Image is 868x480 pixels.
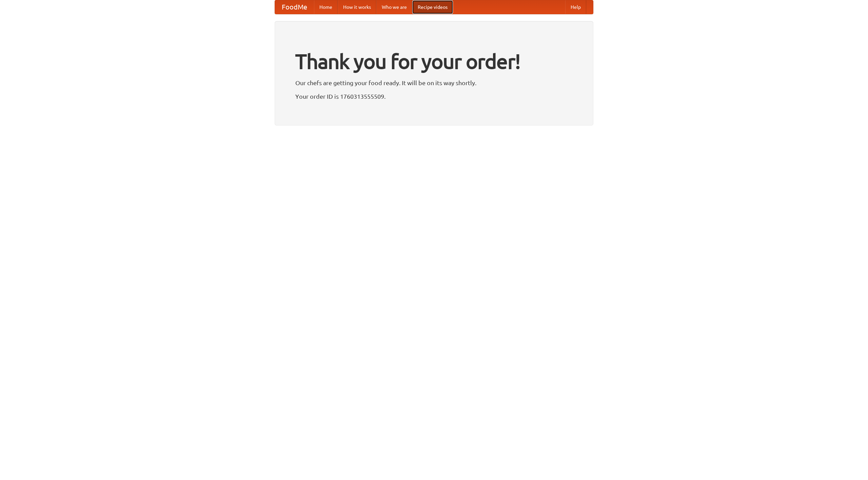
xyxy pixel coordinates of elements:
h1: Thank you for your order! [295,45,573,78]
a: Home [314,0,338,14]
a: Help [565,0,586,14]
a: Who we are [376,0,412,14]
a: FoodMe [275,0,314,14]
a: Recipe videos [412,0,453,14]
a: How it works [338,0,376,14]
p: Your order ID is 1760313555509. [295,91,573,101]
p: Our chefs are getting your food ready. It will be on its way shortly. [295,78,573,88]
